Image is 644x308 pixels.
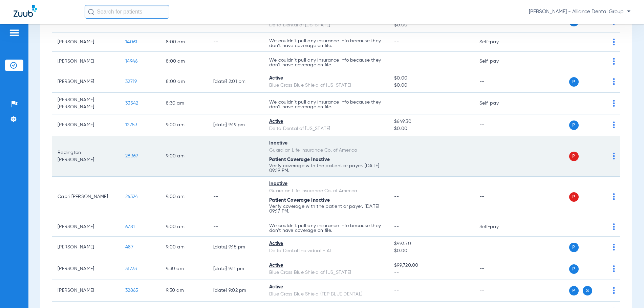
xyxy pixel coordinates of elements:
[85,5,169,19] input: Search for patients
[52,280,120,302] td: [PERSON_NAME]
[394,247,469,255] span: $0.00
[52,32,120,52] td: [PERSON_NAME]
[269,75,383,82] div: Active
[613,100,615,107] img: group-dot-blue.svg
[125,288,138,293] span: 32865
[208,237,264,258] td: [DATE] 9:15 PM
[160,114,208,136] td: 9:00 AM
[269,240,383,247] div: Active
[208,177,264,217] td: --
[394,118,469,125] span: $649.30
[613,223,615,230] img: group-dot-blue.svg
[52,258,120,280] td: [PERSON_NAME]
[394,262,469,269] span: $99,720.00
[269,223,383,233] p: We couldn’t pull any insurance info because they don’t have coverage on file.
[14,5,37,17] img: Zuub Logo
[208,136,264,177] td: --
[269,269,383,276] div: Blue Cross Blue Shield of [US_STATE]
[394,154,399,158] span: --
[208,71,264,93] td: [DATE] 2:01 PM
[269,163,383,173] p: Verify coverage with the patient or payer. [DATE] 09:19 PM.
[52,114,120,136] td: [PERSON_NAME]
[160,258,208,280] td: 9:30 AM
[269,22,383,29] div: Delta Dental of [US_STATE]
[474,114,520,136] td: --
[569,192,579,202] span: P
[208,32,264,52] td: --
[569,152,579,161] span: P
[160,280,208,302] td: 9:30 AM
[269,284,383,291] div: Active
[269,140,383,147] div: Inactive
[269,147,383,154] div: Guardian Life Insurance Co. of America
[160,177,208,217] td: 9:00 AM
[394,224,399,229] span: --
[269,118,383,125] div: Active
[474,258,520,280] td: --
[474,280,520,302] td: --
[474,217,520,237] td: Self-pay
[474,136,520,177] td: --
[529,8,630,15] span: [PERSON_NAME] - Alliance Dental Group
[125,79,137,84] span: 32719
[269,39,383,48] p: We couldn’t pull any insurance info because they don’t have coverage on file.
[269,157,330,162] span: Patient Coverage Inactive
[394,75,469,82] span: $0.00
[613,58,615,65] img: group-dot-blue.svg
[125,194,138,199] span: 26324
[474,52,520,71] td: Self-pay
[52,217,120,237] td: [PERSON_NAME]
[125,266,137,271] span: 31733
[613,287,615,294] img: group-dot-blue.svg
[52,93,120,114] td: [PERSON_NAME] [PERSON_NAME]
[269,180,383,188] div: Inactive
[52,71,120,93] td: [PERSON_NAME]
[569,120,579,130] span: P
[613,78,615,85] img: group-dot-blue.svg
[474,71,520,93] td: --
[269,100,383,109] p: We couldn’t pull any insurance info because they don’t have coverage on file.
[208,114,264,136] td: [DATE] 9:19 PM
[125,224,135,229] span: 6781
[160,136,208,177] td: 9:00 AM
[160,52,208,71] td: 8:00 AM
[474,177,520,217] td: --
[160,217,208,237] td: 9:00 AM
[269,247,383,255] div: Delta Dental Individual - AI
[52,136,120,177] td: Redington [PERSON_NAME]
[394,125,469,132] span: $0.00
[569,264,579,274] span: P
[269,125,383,132] div: Delta Dental of [US_STATE]
[9,29,20,37] img: hamburger-icon
[269,198,330,203] span: Patient Coverage Inactive
[394,22,469,29] span: $0.00
[394,40,399,44] span: --
[208,93,264,114] td: --
[474,32,520,52] td: Self-pay
[160,71,208,93] td: 8:00 AM
[269,188,383,195] div: Guardian Life Insurance Co. of America
[208,280,264,302] td: [DATE] 9:02 PM
[394,59,399,64] span: --
[208,217,264,237] td: --
[125,40,137,44] span: 14061
[208,258,264,280] td: [DATE] 9:11 PM
[613,265,615,272] img: group-dot-blue.svg
[52,52,120,71] td: [PERSON_NAME]
[125,245,133,249] span: 487
[269,82,383,89] div: Blue Cross Blue Shield of [US_STATE]
[613,153,615,159] img: group-dot-blue.svg
[474,93,520,114] td: Self-pay
[52,177,120,217] td: Capri [PERSON_NAME]
[569,243,579,252] span: P
[613,122,615,128] img: group-dot-blue.svg
[613,244,615,250] img: group-dot-blue.svg
[394,194,399,199] span: --
[394,240,469,247] span: $993.70
[394,82,469,89] span: $0.00
[474,237,520,258] td: --
[269,204,383,214] p: Verify coverage with the patient or payer. [DATE] 09:17 PM.
[160,32,208,52] td: 8:00 AM
[569,286,579,295] span: P
[269,291,383,298] div: Blue Cross Blue Shield (FEP BLUE DENTAL)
